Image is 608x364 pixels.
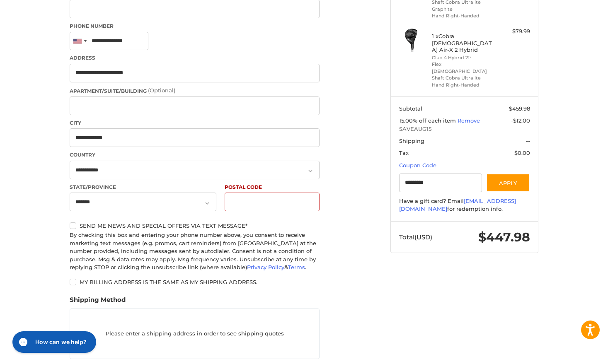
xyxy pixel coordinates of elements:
li: Shaft Cobra Ultralite [432,75,495,82]
span: 15.00% off each item [399,117,458,124]
div: By checking this box and entering your phone number above, you consent to receive marketing text ... [70,231,320,272]
a: Terms [288,264,305,270]
span: Total (USD) [399,233,432,241]
label: State/Province [70,183,216,191]
iframe: Gorgias live chat messenger [8,328,99,356]
label: My billing address is the same as my shipping address. [70,279,320,285]
label: Apartment/Suite/Building [70,87,320,95]
li: Hand Right-Handed [432,12,495,19]
div: United States: +1 [70,32,89,50]
span: -- [526,137,530,144]
label: City [70,119,320,127]
span: $459.98 [509,105,530,112]
div: $79.99 [497,27,530,36]
li: Flex [DEMOGRAPHIC_DATA] [432,61,495,75]
legend: Shipping Method [70,295,126,309]
span: Tax [399,149,409,156]
li: Club 4 Hybrid 21° [432,54,495,61]
div: Have a gift card? Email for redemption info. [399,197,530,213]
a: Coupon Code [399,162,436,169]
span: Shipping [399,137,424,144]
label: Country [70,151,320,159]
label: Phone Number [70,22,320,30]
h4: 1 x Cobra [DEMOGRAPHIC_DATA] Air-X 2 Hybrid [432,33,495,53]
a: Remove [458,117,480,124]
iframe: Google Customer Reviews [540,342,608,364]
small: (Optional) [148,87,175,94]
span: Subtotal [399,105,422,112]
label: Postal Code [225,183,320,191]
li: Hand Right-Handed [432,82,495,89]
span: $0.00 [514,149,530,156]
span: SAVEAUG15 [399,125,530,133]
input: Gift Certificate or Coupon Code [399,174,482,192]
a: Privacy Policy [247,264,284,270]
p: Please enter a shipping address in order to see shipping quotes [70,326,319,342]
span: $447.98 [478,229,530,245]
span: -$12.00 [511,117,530,124]
label: Address [70,54,320,62]
button: Apply [486,174,530,192]
label: Send me news and special offers via text message* [70,222,320,229]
